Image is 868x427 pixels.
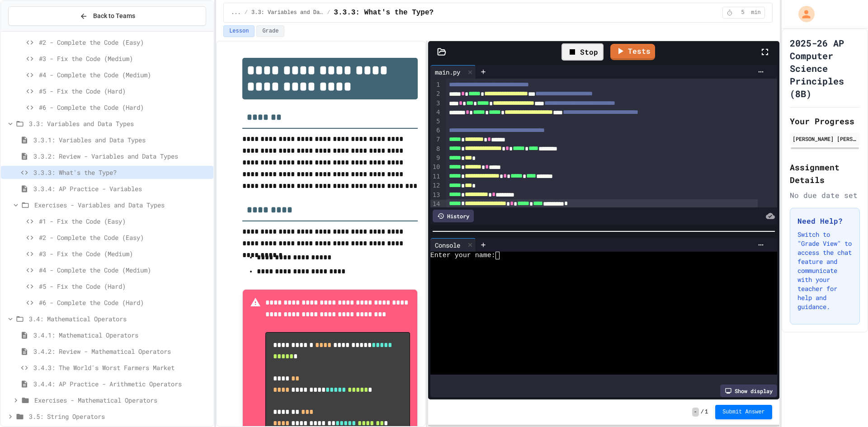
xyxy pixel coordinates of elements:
[430,154,442,163] div: 9
[430,238,476,252] div: Console
[39,265,210,275] span: #4 - Complete the Code (Medium)
[430,67,465,77] div: main.py
[33,363,210,372] span: 3.4.3: The World's Worst Farmers Market
[430,200,442,209] div: 14
[39,54,210,63] span: #3 - Fix the Code (Medium)
[797,216,852,226] h3: Need Help?
[705,408,708,416] span: 1
[430,89,442,99] div: 2
[33,151,210,161] span: 3.3.2: Review - Variables and Data Types
[793,135,857,143] div: [PERSON_NAME] [PERSON_NAME]
[39,282,210,291] span: #5 - Fix the Code (Hard)
[430,108,442,117] div: 4
[430,252,495,259] span: Enter your name:
[256,25,284,37] button: Grade
[736,9,750,16] span: 5
[245,9,248,16] span: /
[39,233,210,242] span: #2 - Complete the Code (Easy)
[33,168,210,177] span: 3.3.3: What's the Type?
[751,9,761,16] span: min
[33,330,210,340] span: 3.4.1: Mathematical Operators
[334,7,434,18] span: 3.3.3: What's the Type?
[790,161,860,186] h2: Assignment Details
[29,119,210,128] span: 3.3: Variables and Data Types
[790,37,860,100] h1: 2025-26 AP Computer Science Principles (8B)
[29,314,210,324] span: 3.4: Mathematical Operators
[33,379,210,389] span: 3.4.4: AP Practice - Arithmetic Operators
[610,44,655,60] a: Tests
[231,9,241,16] span: ...
[430,191,442,200] div: 13
[561,43,604,61] div: Stop
[39,103,210,112] span: #6 - Complete the Code (Hard)
[430,163,442,172] div: 10
[34,200,210,210] span: Exercises - Variables and Data Types
[93,11,135,21] span: Back to Teams
[789,4,817,24] div: My Account
[722,408,765,416] span: Submit Answer
[430,80,442,89] div: 1
[790,115,860,127] h2: Your Progress
[39,86,210,96] span: #5 - Fix the Code (Hard)
[39,298,210,307] span: #6 - Complete the Code (Hard)
[430,126,442,135] div: 6
[29,412,210,421] span: 3.5: String Operators
[720,385,777,397] div: Show display
[430,65,476,79] div: main.py
[223,25,255,37] button: Lesson
[430,181,442,190] div: 12
[8,6,206,26] button: Back to Teams
[433,210,474,222] div: History
[430,117,442,126] div: 5
[790,190,860,201] div: No due date set
[692,408,699,417] span: -
[39,38,210,47] span: #2 - Complete the Code (Easy)
[430,240,465,250] div: Console
[797,230,852,311] p: Switch to "Grade View" to access the chat feature and communicate with your teacher for help and ...
[251,9,323,16] span: 3.3: Variables and Data Types
[430,99,442,108] div: 3
[33,347,210,356] span: 3.4.2: Review - Mathematical Operators
[39,216,210,226] span: #1 - Fix the Code (Easy)
[33,135,210,145] span: 3.3.1: Variables and Data Types
[430,145,442,154] div: 8
[430,135,442,144] div: 7
[39,70,210,80] span: #4 - Complete the Code (Medium)
[33,184,210,193] span: 3.3.4: AP Practice - Variables
[39,249,210,258] span: #3 - Fix the Code (Medium)
[430,172,442,181] div: 11
[327,9,330,16] span: /
[34,395,210,405] span: Exercises - Mathematical Operators
[701,408,704,416] span: /
[715,405,772,419] button: Submit Answer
